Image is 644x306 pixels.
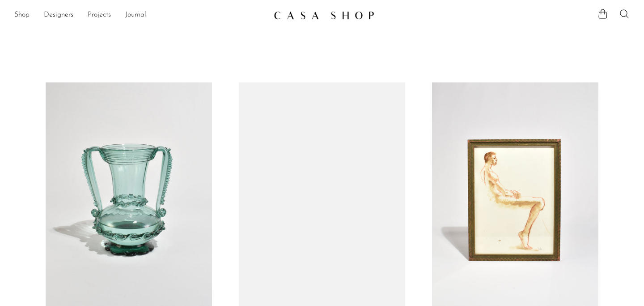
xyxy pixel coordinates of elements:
a: Designers [44,9,73,21]
a: Journal [125,9,146,21]
a: Projects [88,9,111,21]
ul: NEW HEADER MENU [14,8,267,23]
nav: Desktop navigation [14,8,267,23]
a: Shop [14,9,30,21]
